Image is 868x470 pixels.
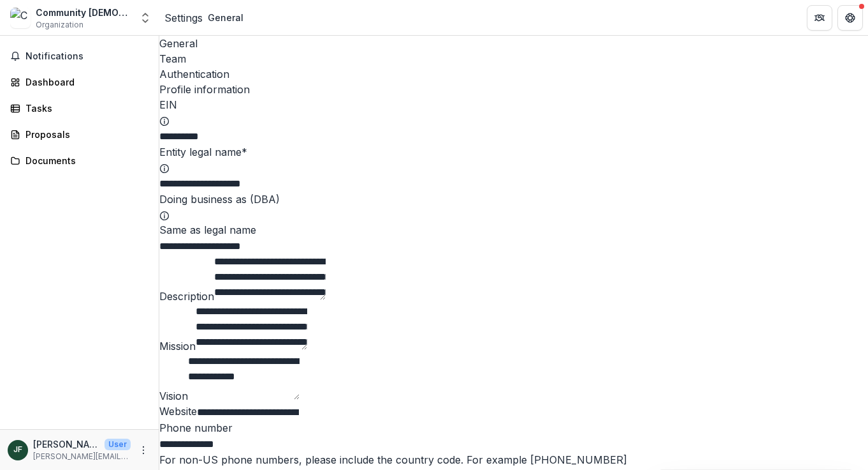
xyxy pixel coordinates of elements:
p: [PERSON_NAME][EMAIL_ADDRESS][PERSON_NAME][DOMAIN_NAME] [33,451,131,462]
label: EIN [159,98,177,111]
label: Website [159,405,197,418]
div: Dashboard [25,75,143,89]
p: User [105,439,131,450]
a: Authentication [159,66,868,82]
h2: Profile information [159,82,868,97]
p: [PERSON_NAME] [33,437,99,451]
button: Notifications [5,46,154,66]
a: Tasks [5,98,154,119]
nav: breadcrumb [164,8,249,27]
div: James Ferrier [13,446,22,454]
div: Community [DEMOGRAPHIC_DATA] Study [36,6,131,19]
a: General [159,36,868,51]
img: Community Bible Study [10,8,31,28]
span: Notifications [25,51,148,62]
a: Team [159,51,868,66]
label: Entity legal name [159,146,247,158]
div: Documents [25,154,143,167]
div: General [208,11,243,24]
a: Proposals [5,124,154,145]
label: Mission [159,340,196,352]
a: Documents [5,150,154,171]
button: Open entity switcher [136,5,154,31]
div: Tasks [25,102,143,115]
label: Doing business as (DBA) [159,193,280,206]
label: Vision [159,390,188,402]
span: Same as legal name [159,224,256,236]
label: Description [159,290,214,303]
label: Phone number [159,421,233,434]
button: More [136,443,151,458]
span: Organization [36,19,83,31]
button: Get Help [837,5,863,31]
div: Proposals [25,128,143,141]
div: For non-US phone numbers, please include the country code. For example [PHONE_NUMBER] [159,452,868,467]
button: Partners [807,5,832,31]
a: Settings [164,10,203,26]
a: Dashboard [5,72,154,93]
